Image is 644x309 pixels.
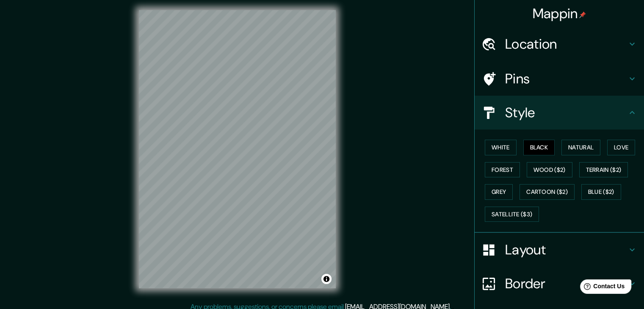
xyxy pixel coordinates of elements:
[505,241,627,258] h4: Layout
[475,267,644,301] div: Border
[607,140,635,155] button: Love
[485,162,520,178] button: Forest
[485,207,539,222] button: Satellite ($3)
[505,36,627,52] h4: Location
[505,104,627,121] h4: Style
[533,5,586,22] h4: Mappin
[485,140,517,155] button: White
[523,140,555,155] button: Black
[139,10,336,288] canvas: Map
[579,162,628,178] button: Terrain ($2)
[485,184,513,200] button: Grey
[321,274,332,284] button: Toggle attribution
[527,162,572,178] button: Wood ($2)
[569,276,635,300] iframe: Help widget launcher
[581,184,621,200] button: Blue ($2)
[475,62,644,96] div: Pins
[475,96,644,130] div: Style
[561,140,600,155] button: Natural
[505,275,627,292] h4: Border
[505,70,627,87] h4: Pins
[475,27,644,61] div: Location
[520,184,575,200] button: Cartoon ($2)
[475,233,644,267] div: Layout
[579,11,586,18] img: pin-icon.png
